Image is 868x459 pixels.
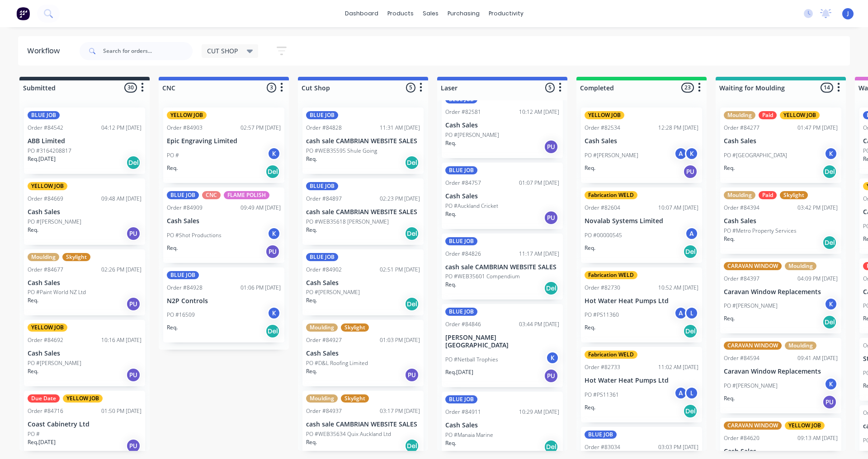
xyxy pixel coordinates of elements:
div: productivity [484,7,528,20]
div: BLUE JOBOrder #8489702:23 PM [DATE]cash sale CAMBRIAN WEBSITE SALESPO #WEB35618 [PERSON_NAME]Req.Del [302,178,424,245]
div: YELLOW JOB [167,111,207,119]
div: Moulding [724,111,755,119]
div: A [674,147,688,160]
a: dashboard [340,7,383,20]
div: MouldingSkylightOrder #8492701:03 PM [DATE]Cash SalesPO #D&L Roofing LimitedReq.PU [302,320,424,386]
p: PO #Manaia Marine [445,431,493,439]
div: 03:17 PM [DATE] [380,407,420,415]
div: Order #84620 [724,434,759,442]
div: PU [544,211,558,225]
p: PO #PS11360 [585,311,619,319]
p: Cash Sales [306,279,420,287]
p: Req. [167,323,178,332]
div: YELLOW JOB [780,111,820,119]
div: Moulding [28,253,59,261]
p: Cash Sales [445,422,559,429]
div: Skylight [341,323,369,332]
div: K [685,147,698,160]
div: products [383,7,418,20]
div: BLUE JOB [306,253,338,261]
div: Del [405,297,419,311]
div: MouldingSkylightOrder #8467702:26 PM [DATE]Cash SalesPO #Paint World NZ LtdReq.PU [24,249,145,316]
p: Req. [306,155,317,163]
p: Req. [445,281,456,289]
div: CARAVAN WINDOW [724,342,782,350]
div: BLUE JOB [306,111,338,119]
div: Order #84828 [306,124,342,132]
p: PO #16509 [167,311,195,319]
div: Due DateYELLOW JOBOrder #8471601:50 PM [DATE]Coast Cabinetry LtdPO #Req.[DATE]PU [24,391,145,457]
div: Del [822,235,837,250]
div: K [267,306,281,320]
div: 02:51 PM [DATE] [380,266,420,274]
div: K [546,351,559,365]
p: Cash Sales [724,217,838,225]
div: 10:16 AM [DATE] [101,336,142,344]
p: PO # [28,430,40,438]
p: PO #WEB35618 [PERSON_NAME] [306,218,389,226]
div: Order #84911 [445,408,481,416]
img: Factory [16,7,30,20]
p: PO #[PERSON_NAME] [445,131,499,139]
div: PU [126,297,141,311]
div: K [267,147,281,160]
div: CARAVAN WINDOW [724,262,782,270]
p: N2P Controls [167,297,281,305]
div: PU [405,368,419,382]
div: 01:47 PM [DATE] [797,124,838,132]
div: Order #83034 [585,443,620,451]
p: Req. [28,226,38,234]
div: 10:07 AM [DATE] [658,204,698,212]
div: 12:28 PM [DATE] [658,124,698,132]
p: PO #[PERSON_NAME] [724,302,778,310]
div: BLUE JOBOrder #8490202:51 PM [DATE]Cash SalesPO #[PERSON_NAME]Req.Del [302,249,424,316]
div: 01:50 PM [DATE] [101,407,142,415]
div: Order #84277 [724,124,759,132]
p: ABB Limited [28,137,142,145]
p: PO # [167,151,179,159]
div: Order #84542 [28,124,63,132]
p: cash sale CAMBRIAN WEBSITE SALES [445,263,559,271]
div: MouldingSkylightOrder #8493703:17 PM [DATE]cash sale CAMBRIAN WEBSITE SALESPO #WEB35634 Quix Auck... [302,391,424,457]
p: Req. [585,164,595,172]
div: Order #84397 [724,275,759,283]
div: BLUE JOBOrder #8482811:31 AM [DATE]cash sale CAMBRIAN WEBSITE SALESPO #WEB35595 Shule GoingReq.Del [302,108,424,174]
p: Req. [28,367,38,375]
p: PO #PS11361 [585,391,619,399]
div: PU [544,140,558,154]
div: BLUE JOBOrder #8491110:29 AM [DATE]Cash SalesPO #Manaia MarineReq.Del [442,392,563,458]
div: Skylight [62,253,90,261]
div: YELLOW JOBOrder #8253412:28 PM [DATE]Cash SalesPO #[PERSON_NAME]AKReq.PU [581,108,702,183]
div: PU [822,395,837,409]
p: Caravan Window Replacements [724,368,838,375]
div: Del [544,281,558,295]
div: Del [683,244,698,259]
p: cash sale CAMBRIAN WEBSITE SALES [306,137,420,145]
div: Order #84716 [28,407,63,415]
div: K [824,147,838,160]
div: Order #82604 [585,204,620,212]
p: PO #WEB35634 Quix Auckland Ltd [306,430,391,438]
p: Req. [585,403,595,412]
div: 09:49 AM [DATE] [241,204,281,212]
div: Del [405,226,419,241]
div: sales [418,7,443,20]
div: BLUE JOB [306,182,338,190]
div: 01:03 PM [DATE] [380,336,420,344]
span: CUT SHOP [207,46,238,56]
div: Moulding [785,342,816,350]
p: Cash Sales [167,217,281,225]
div: Del [822,315,837,329]
p: Req. [167,244,178,252]
div: Order #82581 [445,108,481,116]
p: Cash Sales [445,122,559,129]
div: Due Date [28,394,60,403]
div: FLAME POLISH [224,191,269,199]
p: Cash Sales [724,137,838,145]
div: BLUE JOB [445,308,477,316]
div: BLUE JOB [28,111,60,119]
div: PU [126,368,141,382]
p: PO #[GEOGRAPHIC_DATA] [724,151,787,159]
p: PO #3164208817 [28,147,71,155]
div: BLUE JOBOrder #8454204:12 PM [DATE]ABB LimitedPO #3164208817Req.[DATE]Del [24,108,145,174]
